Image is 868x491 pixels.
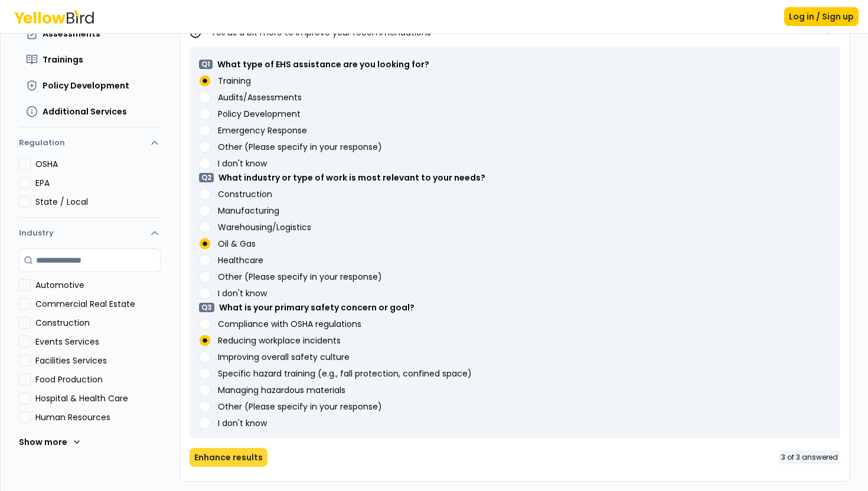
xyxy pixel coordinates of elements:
[217,58,429,70] p: What type of EHS assistance are you looking for?
[218,223,311,231] label: Warehousing/Logistics
[218,256,263,264] label: Healthcare
[218,289,267,297] label: I don't know
[218,320,361,328] label: Compliance with OSHA regulations
[19,23,161,44] button: Assessments
[35,158,161,170] label: OSHA
[19,49,161,70] button: Trainings
[43,28,100,40] span: Assessments
[43,54,83,66] span: Trainings
[35,336,161,348] label: Events Services
[35,317,161,329] label: Construction
[218,336,341,345] label: Reducing workplace incidents
[35,374,161,385] label: Food Production
[19,218,161,248] button: Industry
[190,448,267,467] button: Enhance results
[784,7,859,26] button: Log in / Sign up
[218,273,382,281] label: Other (Please specify in your response)
[218,369,472,378] label: Specific hazard training (e.g., fall protection, confined space)
[218,207,279,215] label: Manufacturing
[19,248,161,463] div: Industry
[35,392,161,404] label: Hospital & Health Care
[218,159,267,168] label: I don't know
[199,303,214,312] p: Q 3
[19,101,161,122] button: Additional Services
[218,353,350,361] label: Improving overall safety culture
[218,172,485,184] p: What industry or type of work is most relevant to your needs?
[43,80,129,91] span: Policy Development
[218,126,307,135] label: Emergency Response
[779,450,840,464] div: 3 of 3 answered
[19,158,161,217] div: Regulation
[218,402,382,411] label: Other (Please specify in your response)
[218,386,345,394] label: Managing hazardous materials
[35,177,161,189] label: EPA
[19,75,161,96] button: Policy Development
[19,132,161,158] button: Regulation
[35,298,161,310] label: Commercial Real Estate
[199,60,213,69] p: Q 1
[35,279,161,291] label: Automotive
[218,240,256,248] label: Oil & Gas
[199,173,214,182] p: Q 2
[218,143,382,151] label: Other (Please specify in your response)
[19,430,81,454] button: Show more
[218,77,251,85] label: Training
[218,110,301,118] label: Policy Development
[43,106,127,117] span: Additional Services
[219,302,415,313] p: What is your primary safety concern or goal?
[218,190,272,198] label: Construction
[35,355,161,366] label: Facilities Services
[35,411,161,423] label: Human Resources
[218,93,302,102] label: Audits/Assessments
[218,419,267,427] label: I don't know
[35,196,161,208] label: State / Local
